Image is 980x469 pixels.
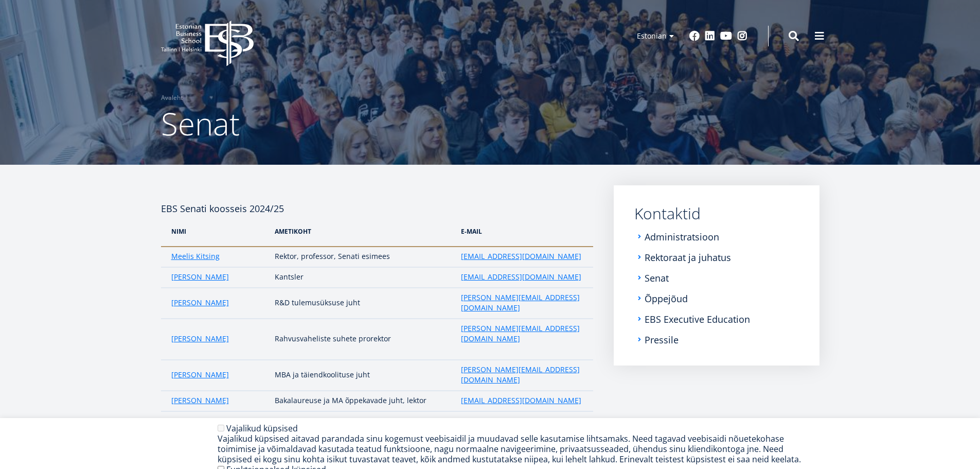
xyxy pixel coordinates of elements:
span: Senat [161,102,240,145]
h4: EBS Senati koosseis 2024/25 [161,185,593,216]
a: Rektoraat ja juhatus [645,252,731,263]
td: Kantsler [270,267,456,288]
th: e-Mail [456,216,593,247]
a: Linkedin [705,31,715,41]
a: Meelis Kitsing [171,251,220,262]
a: Youtube [720,31,732,41]
a: [PERSON_NAME] [171,272,229,282]
a: Pressile [645,335,679,345]
td: Bakalaureuse ja MA õppekavade juht, lektor [270,391,456,411]
a: [PERSON_NAME][EMAIL_ADDRESS][DOMAIN_NAME] [461,364,583,385]
a: Avaleht [161,93,183,103]
th: NIMI [161,216,270,247]
a: Õppejõud [645,293,688,304]
a: Administratsioon [645,232,719,242]
a: [PERSON_NAME] [171,395,229,406]
a: [PERSON_NAME][EMAIL_ADDRESS][DOMAIN_NAME] [461,292,583,313]
label: Vajalikud küpsised [226,423,298,434]
td: MBA ja täiendkoolituse juht [270,360,456,391]
div: Vajalikud küpsised aitavad parandada sinu kogemust veebisaidil ja muudavad selle kasutamise lihts... [218,433,811,464]
a: [PERSON_NAME] [171,298,229,308]
a: EBS Executive Education [645,314,750,324]
td: MBA õppekava juht, lektor [270,411,456,442]
a: [PERSON_NAME][EMAIL_ADDRESS][DOMAIN_NAME] [461,323,583,344]
td: Rektor, professor, Senati esimees [270,247,456,267]
a: [EMAIL_ADDRESS][DOMAIN_NAME] [461,395,581,406]
a: Kontaktid [634,206,799,221]
a: [EMAIL_ADDRESS][DOMAIN_NAME] [461,272,581,282]
a: [PERSON_NAME][EMAIL_ADDRESS][DOMAIN_NAME] [461,416,583,437]
a: [PERSON_NAME] [171,334,229,344]
a: Facebook [689,31,700,41]
a: [EMAIL_ADDRESS][DOMAIN_NAME] [461,251,581,262]
a: [PERSON_NAME] [171,370,229,380]
a: Senat [645,273,669,283]
th: AMetikoht [270,216,456,247]
td: R&D tulemusüksuse juht [270,288,456,319]
td: Rahvusvaheliste suhete prorektor [270,319,456,360]
a: Instagram [737,31,747,41]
